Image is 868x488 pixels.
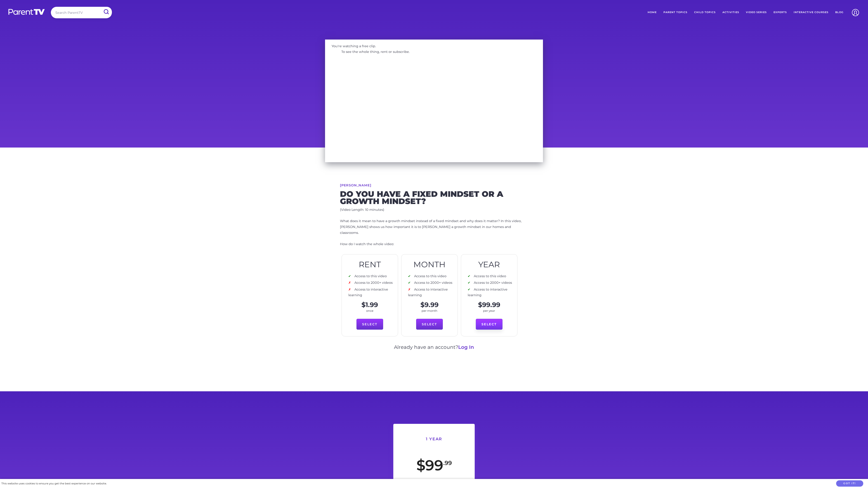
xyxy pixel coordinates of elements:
p: per year [461,308,517,313]
a: Parent Topics [660,7,691,18]
li: Access to this video [348,273,395,279]
li: Access to 2000+ videos [468,280,515,286]
p: $1.99 [342,302,398,308]
li: Access to this video [408,273,455,279]
a: [PERSON_NAME] [340,184,371,187]
p: To see the whole thing, rent or subscribe. [338,49,413,55]
input: Submit [100,7,112,17]
sup: .99 [443,459,452,466]
h6: 1 Year [404,437,464,441]
a: Experts [770,7,790,18]
a: Activities [719,7,743,18]
li: Access to interactive learning [408,287,455,298]
a: Interactive Courses [790,7,832,18]
p: You're watching a free clip. [328,43,379,49]
div: This website uses cookies to ensure you get the best experience on our website. [1,481,107,486]
p: How do I watch the whole video: [340,241,528,247]
li: Access to 2000+ videos [408,280,455,286]
button: Got it! [836,480,863,487]
li: Access to this video [468,273,515,279]
p: per month [401,308,458,313]
span: What does it mean to have a growth mindset instead of a fixed mindset and why does it matter? In ... [340,219,521,235]
h2: Month [401,261,458,268]
h2: Year [461,261,517,268]
a: Select [416,319,443,330]
a: Log In [458,344,474,350]
li: Access to interactive learning [348,287,395,298]
h2: Do you have a fixed mindset or a growth mindset? [340,190,528,205]
a: Blog [832,7,847,18]
a: Select [476,319,502,330]
a: Video Series [743,7,770,18]
h2: Rent [342,261,398,268]
img: parenttv-logo-white.4c85aaf.svg [8,9,45,15]
p: (Video Length: 10 minutes) [340,207,528,213]
p: once [342,308,398,313]
p: Already have an account? [340,343,528,352]
a: Select [356,319,383,330]
li: Access to 2000+ videos [348,280,395,286]
p: $9.99 [401,302,458,308]
input: Search ParentTV [51,7,112,18]
p: $99.99 [461,302,517,308]
a: Child Topics [691,7,719,18]
li: Access to interactive learning [468,287,515,298]
div: $99 [404,449,464,484]
a: Home [644,7,660,18]
img: Account [850,7,861,18]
